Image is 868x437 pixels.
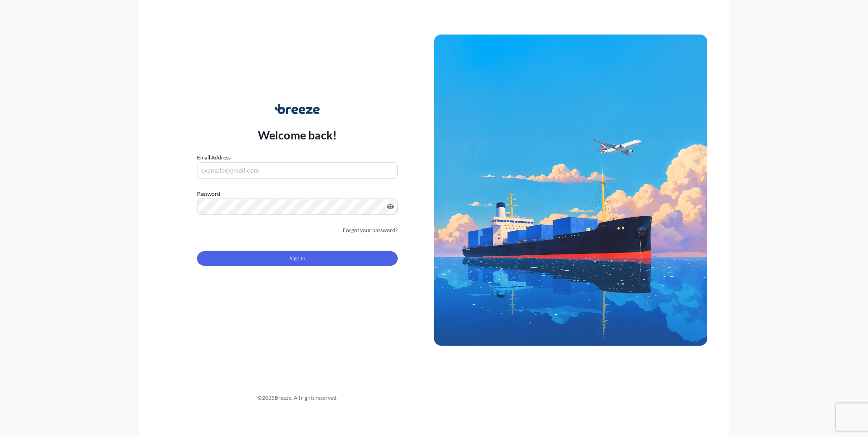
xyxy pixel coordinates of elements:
[197,153,231,162] label: Email Address
[197,162,398,179] input: example@gmail.com
[161,393,434,402] div: © 2025 Breeze. All rights reserved.
[197,189,398,199] label: Password
[343,226,398,235] a: Forgot your password?
[197,251,398,266] button: Sign In
[434,35,707,345] img: Ship illustration
[290,254,306,263] span: Sign In
[387,203,394,210] button: Show password
[258,128,337,142] p: Welcome back!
